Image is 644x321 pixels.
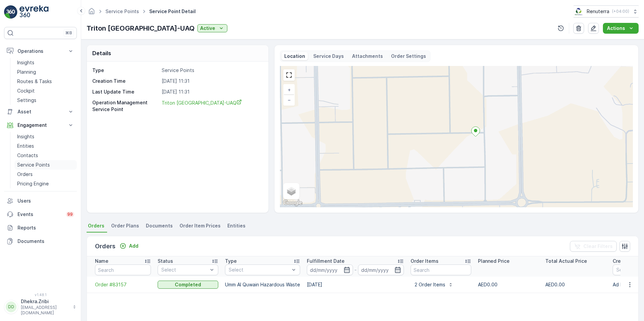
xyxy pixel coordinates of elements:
a: Open this area in Google Maps (opens a new window) [282,199,304,207]
td: Umm Al Quwain Hazardous Waste [222,277,303,293]
p: Name [95,258,108,264]
p: - [354,266,357,274]
p: Renuterra [587,8,609,15]
a: Settings [14,96,77,105]
a: Homepage [88,10,95,16]
button: DDDhekra.Zribi[EMAIL_ADDRESS][DOMAIN_NAME] [4,298,77,316]
a: Zoom Out [284,95,294,105]
a: Layers [284,184,299,199]
a: Triton Middle East-UAQ [162,99,261,113]
a: Insights [14,132,77,141]
p: Settings [17,97,36,104]
span: Service Point Detail [148,8,197,15]
span: AED0.00 [545,282,565,287]
a: Entities [14,141,77,151]
button: Renuterra(+04:00) [574,5,639,17]
span: Documents [146,222,173,229]
a: Service Points [14,160,77,170]
a: Orders [14,170,77,179]
p: Completed [175,281,201,288]
img: logo_light-DOdMpM7g.png [20,5,49,19]
span: − [288,97,291,103]
p: Service Days [313,53,344,60]
p: Details [92,49,111,57]
a: Zoom In [284,85,294,95]
button: Active [197,24,227,32]
a: Cockpit [14,86,77,96]
a: Service Points [105,8,139,14]
p: Orders [95,242,116,251]
p: Add [129,243,138,249]
span: Triton [GEOGRAPHIC_DATA]-UAQ [162,100,242,106]
p: 99 [67,212,73,217]
a: Events99 [4,208,77,221]
p: Cockpit [17,87,35,94]
input: Search [95,264,151,275]
a: Users [4,194,77,208]
p: Creation Time [92,78,159,84]
p: Select [161,266,208,273]
span: v 1.48.1 [4,293,77,297]
p: Routes & Tasks [17,78,52,85]
p: Documents [18,238,74,245]
p: Status [158,258,173,264]
p: Order Items [411,258,439,264]
a: Planning [14,67,77,77]
p: Events [18,211,62,218]
p: Entities [17,143,34,149]
p: Location [284,53,305,60]
p: Clear Filters [583,243,613,250]
p: Planned Price [478,258,510,264]
button: Clear Filters [570,241,617,252]
p: Insights [17,59,34,66]
p: Reports [18,224,74,231]
img: Screenshot_2024-07-26_at_13.33.01.png [574,8,584,15]
p: Operation Management Service Point [92,99,159,113]
p: Engagement [18,122,63,129]
p: ⌘B [65,30,72,36]
p: Active [200,25,215,32]
span: + [288,87,291,93]
input: Search [411,264,471,275]
a: Order #83157 [95,281,151,288]
p: Operations [18,48,63,55]
input: dd/mm/yyyy [307,264,353,275]
p: Triton [GEOGRAPHIC_DATA]-UAQ [87,23,195,33]
p: [DATE] 11:31 [162,78,261,84]
p: Last Update Time [92,88,159,95]
img: Google [282,199,304,207]
p: Type [92,67,159,74]
a: Insights [14,58,77,67]
a: Contacts [14,151,77,160]
p: Orders [17,171,33,178]
button: Engagement [4,118,77,132]
span: Order Item Prices [180,222,221,229]
a: Pricing Engine [14,179,77,188]
p: ( +04:00 ) [612,9,629,14]
a: Documents [4,235,77,248]
span: Order Plans [111,222,139,229]
p: Total Actual Price [545,258,587,264]
button: Asset [4,105,77,118]
p: Service Points [162,67,261,74]
p: 2 Order Items [415,281,445,288]
div: DD [6,301,17,312]
p: Users [18,198,74,204]
p: Asset [18,108,63,115]
button: 2 Order Items [411,279,457,290]
p: [EMAIL_ADDRESS][DOMAIN_NAME] [21,305,69,316]
span: Entities [227,222,246,229]
img: logo [4,5,18,19]
button: Add [117,242,141,250]
p: Service Points [17,162,50,168]
a: Reports [4,221,77,235]
button: Actions [603,23,639,34]
p: Attachments [352,53,383,60]
p: Select [229,266,290,273]
p: Type [225,258,237,264]
input: dd/mm/yyyy [358,264,404,275]
button: Operations [4,44,77,58]
a: Routes & Tasks [14,77,77,86]
p: Fulfillment Date [307,258,345,264]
